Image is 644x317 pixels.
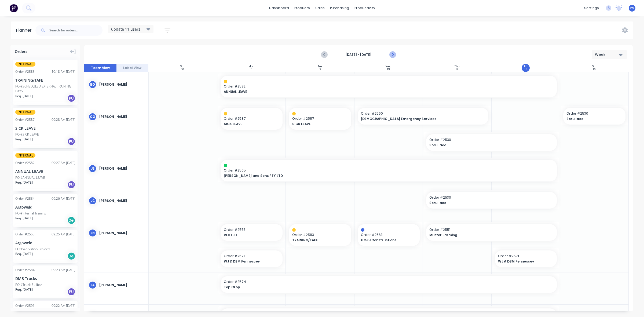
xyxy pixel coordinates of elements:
[318,65,322,68] div: Tue
[15,161,35,165] div: Order # 2582
[67,216,75,224] div: Del
[15,132,39,137] div: PO #SICK LEAVE
[99,82,144,87] div: [PERSON_NAME]
[456,68,458,71] div: 14
[15,287,33,292] span: Req. [DATE]
[525,68,527,71] div: 15
[52,161,75,165] div: 09:27 AM [DATE]
[52,196,75,201] div: 09:26 AM [DATE]
[49,25,103,36] input: Search for orders...
[15,216,33,221] span: Req. [DATE]
[292,238,342,243] span: TRAINING/TAFE
[99,166,144,171] div: [PERSON_NAME]
[180,65,185,68] div: Sun
[224,279,554,284] span: Order # 2574
[15,117,35,122] div: Order # 2587
[429,227,554,232] span: Order # 2551
[15,180,33,185] span: Req. [DATE]
[224,233,274,238] span: VEHTEC
[292,116,348,121] span: Order # 2587
[292,232,348,237] span: Order # 2583
[99,114,144,119] div: [PERSON_NAME]
[15,240,75,246] div: Argoweld
[581,4,602,12] div: settings
[15,84,75,94] div: PO #SCHEDULED EXTERNAL TRAINING DAYS
[386,65,391,68] div: Wed
[15,268,35,272] div: Order # 2584
[332,52,385,57] strong: [DATE] - [DATE]
[67,181,75,189] div: PU
[15,247,50,252] div: PO #Workshop Projects
[352,4,378,12] div: productivity
[630,6,635,10] span: PM
[595,52,620,57] div: Week
[224,122,274,126] span: SICK LEAVE
[15,110,35,115] span: INTERNAL
[52,232,75,237] div: 09:25 AM [DATE]
[593,68,596,71] div: 16
[15,196,35,201] div: Order # 2554
[361,232,417,237] span: Order # 2563
[224,89,521,94] span: ANNUAL LEAVE
[566,116,617,121] span: Sorullaco
[224,285,521,290] span: Top Crop
[224,254,280,258] span: Order # 2571
[52,303,75,308] div: 09:22 AM [DATE]
[15,69,35,74] div: Order # 2583
[592,50,627,59] button: Week
[361,111,485,116] span: Order # 2560
[592,65,597,68] div: Sat
[361,238,411,243] span: GC&J Constructions
[313,4,327,12] div: sales
[266,4,292,12] a: dashboard
[224,168,554,173] span: Order # 2505
[89,113,97,121] div: CG
[67,137,75,145] div: PU
[15,232,35,237] div: Order # 2555
[455,65,460,68] div: Thu
[327,4,352,12] div: purchasing
[116,64,149,72] button: Label View
[429,137,554,142] span: Order # 2530
[251,68,252,71] div: 11
[89,165,97,173] div: JS
[224,259,274,264] span: WJ & DBM Fennescey
[52,117,75,122] div: 09:28 AM [DATE]
[89,229,97,237] div: LN
[99,231,144,235] div: [PERSON_NAME]
[89,281,97,289] div: LA
[361,116,473,121] span: [DEMOGRAPHIC_DATA] Emergency Services
[10,4,18,12] img: Factory
[99,198,144,203] div: [PERSON_NAME]
[224,116,280,121] span: Order # 2587
[15,77,75,83] div: TRAINING/TAFE
[15,204,75,210] div: Argoweld
[15,137,33,142] span: Req. [DATE]
[429,201,541,205] span: Sorullaco
[52,69,75,74] div: 10:18 AM [DATE]
[111,26,140,32] span: update 11 users
[224,173,521,178] span: [PERSON_NAME] and Sons PTY LTD
[16,27,34,34] div: Planner
[498,259,548,264] span: WJ & DBM Fennescey
[84,64,116,72] button: Team View
[67,94,75,102] div: PU
[15,175,45,180] div: PO #ANNUAL LEAVE
[15,49,27,54] span: Orders
[429,195,554,200] span: Order # 2530
[15,62,35,67] span: INTERNAL
[15,169,75,174] div: ANNUAL LEAVE
[498,254,554,258] span: Order # 2571
[15,94,33,99] span: Req. [DATE]
[429,233,541,238] span: Muster Farming
[181,68,184,71] div: 10
[89,197,97,205] div: JC
[89,81,97,89] div: BG
[224,227,280,232] span: Order # 2553
[248,65,254,68] div: Mon
[292,122,342,126] span: SICK LEAVE
[15,276,75,281] div: DMB Trucks
[387,68,390,71] div: 13
[15,252,33,256] span: Req. [DATE]
[99,283,144,287] div: [PERSON_NAME]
